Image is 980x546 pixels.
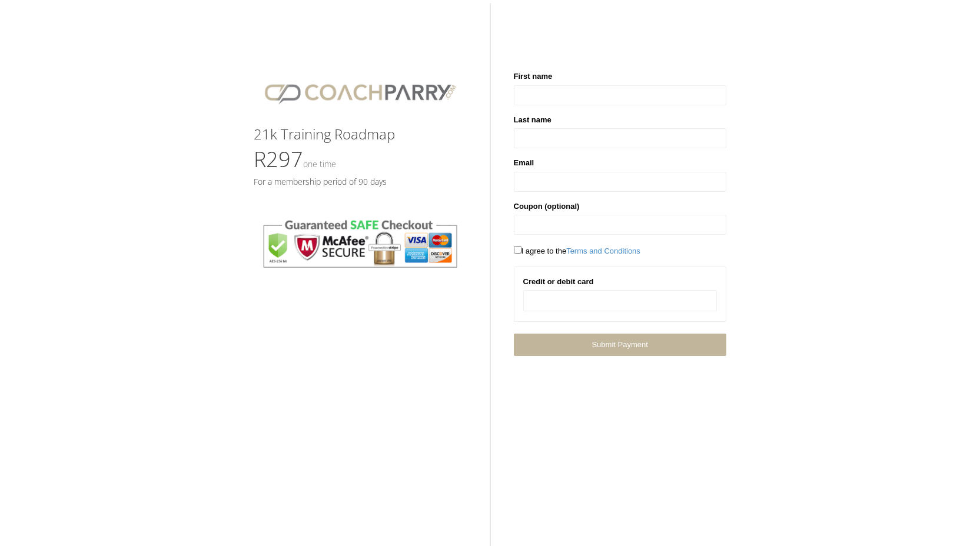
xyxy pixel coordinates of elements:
label: Last name [514,114,552,126]
span: Submit Payment [592,340,647,349]
img: CPlogo.png [254,71,466,115]
span: I agree to the [514,247,640,255]
label: First name [514,71,553,82]
iframe: Secure card payment input frame [531,296,709,306]
label: Email [514,157,534,169]
a: Submit Payment [514,334,726,355]
h5: For a membership period of 90 days [254,177,466,186]
a: Terms and Conditions [566,247,640,255]
span: R297 [254,145,336,174]
small: One time [303,158,336,169]
h3: 21k Training Roadmap [254,126,466,142]
label: Credit or debit card [523,276,594,288]
label: Coupon (optional) [514,201,580,212]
